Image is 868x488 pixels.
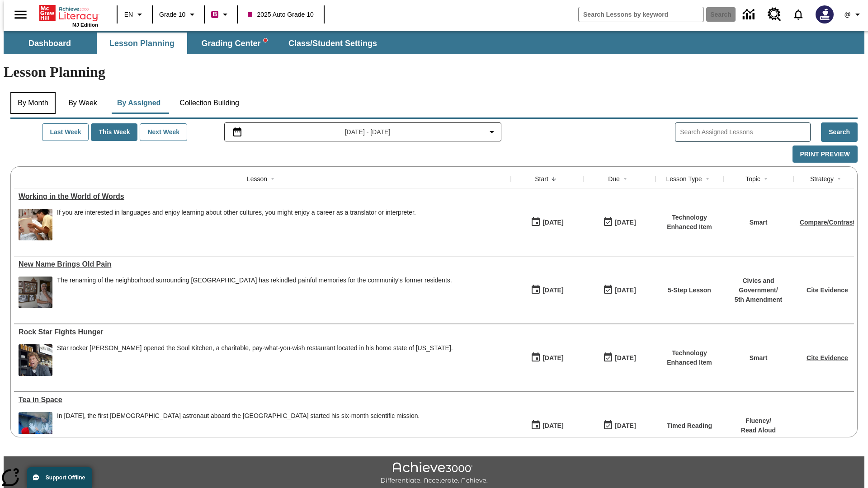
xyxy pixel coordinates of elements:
button: Sort [620,174,631,184]
div: Star rocker [PERSON_NAME] opened the Soul Kitchen, a charitable, pay-what-you-wish restaurant loc... [57,344,453,352]
button: 10/07/25: Last day the lesson can be accessed [600,214,639,231]
a: Cite Evidence [807,354,848,361]
button: This Week [91,123,137,141]
button: Sort [702,174,713,184]
button: 10/06/25: First time the lesson was available [528,349,566,366]
div: [DATE] [615,352,636,364]
span: B [212,9,217,20]
p: Read Aloud [741,426,776,435]
input: search field [579,7,703,22]
button: Lesson Planning [97,33,187,54]
span: Dashboard [28,38,71,49]
button: 10/13/25: Last day the lesson can be accessed [600,282,639,299]
button: Last Week [42,123,89,141]
p: Technology Enhanced Item [660,213,719,232]
button: Language: EN, Select a language [120,6,149,23]
svg: Collapse Date Range Filter [486,127,497,137]
div: [DATE] [542,352,563,364]
img: An interpreter holds a document for a patient at a hospital. Interpreters help people by translat... [19,209,52,240]
p: 5-Step Lesson [668,286,711,295]
div: [DATE] [542,217,563,228]
div: [DATE] [615,420,636,432]
button: 10/07/25: First time the lesson was available [528,214,566,231]
button: Print Preview [793,145,858,163]
img: An astronaut, the first from the United Kingdom to travel to the International Space Station, wav... [19,412,52,444]
a: Data Center [737,2,762,27]
button: Sort [267,174,278,184]
button: Select a new avatar [810,3,839,26]
div: Rock Star Fights Hunger [19,328,506,336]
a: Working in the World of Words, Lessons [19,192,506,201]
button: 10/12/25: Last day the lesson can be accessed [600,417,639,434]
button: Select the date range menu item [228,127,498,137]
button: Boost Class color is violet red. Change class color [208,6,234,23]
div: The renaming of the neighborhood surrounding Dodger Stadium has rekindled painful memories for th... [57,277,452,308]
a: New Name Brings Old Pain, Lessons [19,260,506,268]
span: Lesson Planning [109,38,175,49]
a: Home [39,4,98,22]
div: The renaming of the neighborhood surrounding [GEOGRAPHIC_DATA] has rekindled painful memories for... [57,277,452,284]
div: Home [39,3,98,28]
span: Support Offline [46,474,85,481]
div: Topic [745,174,760,183]
a: Notifications [787,3,810,26]
img: Achieve3000 Differentiate Accelerate Achieve [380,462,488,485]
h1: Lesson Planning [4,64,864,80]
a: Rock Star Fights Hunger , Lessons [19,328,506,336]
button: Support Offline [27,467,92,488]
button: 10/06/25: First time the lesson was available [528,417,566,434]
p: 5th Amendment [728,295,789,305]
button: Sort [760,174,771,184]
input: Search Assigned Lessons [680,126,810,139]
div: Due [608,174,620,183]
div: [DATE] [615,285,636,296]
span: Class/Student Settings [288,38,377,49]
span: Star rocker Jon Bon Jovi opened the Soul Kitchen, a charitable, pay-what-you-wish restaurant loca... [57,344,453,376]
button: By Month [10,92,56,114]
p: Civics and Government / [728,276,789,295]
div: [DATE] [615,217,636,228]
button: 10/07/25: First time the lesson was available [528,282,566,299]
div: Start [535,174,548,183]
a: Compare/Contrast [800,219,855,226]
button: Search [821,122,858,142]
span: [DATE] - [DATE] [345,127,391,137]
button: Class/Student Settings [281,33,384,54]
a: Resource Center, Will open in new tab [762,2,787,27]
div: Working in the World of Words [19,192,506,201]
div: Lesson Type [666,174,702,183]
span: Grading Center [201,38,267,49]
button: Profile/Settings [839,6,868,23]
span: @ [844,10,850,19]
p: Smart [750,353,768,363]
a: Cite Evidence [807,286,848,294]
div: If you are interested in languages and enjoy learning about other cultures, you might enjoy a car... [57,209,416,240]
div: If you are interested in languages and enjoy learning about other cultures, you might enjoy a car... [57,209,416,216]
button: By Week [60,92,105,114]
button: Grading Center [189,33,279,54]
button: Grade: Grade 10, Select a grade [156,6,201,23]
button: Sort [548,174,559,184]
img: Avatar [816,5,834,23]
button: Sort [834,174,844,184]
div: Lesson [247,174,267,183]
span: EN [124,10,133,19]
div: New Name Brings Old Pain [19,260,506,268]
div: [DATE] [542,285,563,296]
div: Strategy [810,174,834,183]
p: Technology Enhanced Item [660,348,719,367]
p: Timed Reading [667,421,712,431]
button: 10/08/25: Last day the lesson can be accessed [600,349,639,366]
button: Dashboard [5,33,95,54]
svg: writing assistant alert [264,38,267,42]
span: 2025 Auto Grade 10 [248,10,313,19]
div: SubNavbar [4,33,385,54]
p: Fluency / [741,416,776,426]
div: In December 2015, the first British astronaut aboard the International Space Station started his ... [57,412,420,444]
img: dodgertown_121813.jpg [19,277,52,308]
span: Grade 10 [159,10,185,19]
img: A man in a restaurant with jars and dishes in the background and a sign that says Soul Kitchen. R... [19,344,52,376]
